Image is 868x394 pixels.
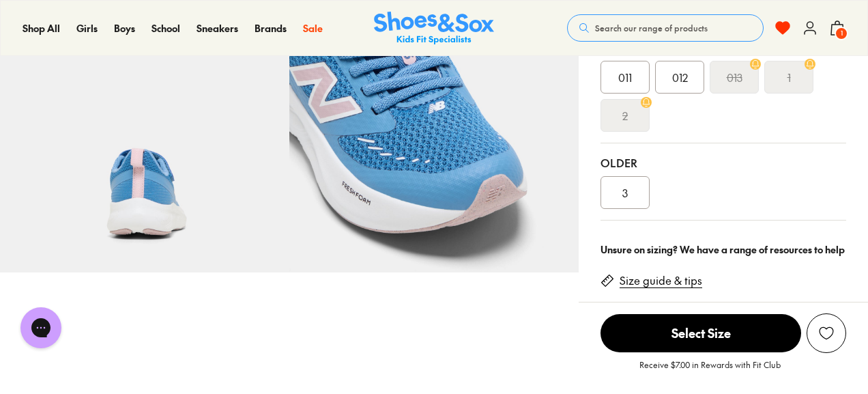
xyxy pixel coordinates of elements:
[672,69,688,85] span: 012
[255,21,287,35] span: Brands
[303,21,323,35] span: Sale
[14,302,68,353] iframe: Gorgias live chat messenger
[601,154,846,171] div: Older
[639,358,781,383] p: Receive $7.00 in Rewards with Fit Club
[807,313,846,353] button: Add to Wishlist
[835,27,848,40] span: 1
[601,242,846,257] div: Unsure on sizing? We have a range of resources to help
[601,313,801,353] button: Select Size
[787,69,791,85] s: 1
[151,21,180,35] span: School
[595,22,708,34] span: Search our range of products
[622,107,628,124] s: 2
[567,14,764,42] button: Search our range of products
[255,21,287,36] a: Brands
[374,12,494,45] a: Shoes & Sox
[601,314,801,352] span: Select Size
[197,21,238,36] a: Sneakers
[620,273,702,288] a: Size guide & tips
[829,13,845,43] button: 1
[23,21,60,36] a: Shop All
[76,21,98,36] a: Girls
[114,21,135,35] span: Boys
[151,21,180,36] a: School
[303,21,323,36] a: Sale
[114,21,135,36] a: Boys
[727,69,742,85] s: 013
[197,21,238,35] span: Sneakers
[23,21,60,35] span: Shop All
[618,69,632,85] span: 011
[374,12,494,45] img: SNS_Logo_Responsive.svg
[76,21,98,35] span: Girls
[622,184,628,201] span: 3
